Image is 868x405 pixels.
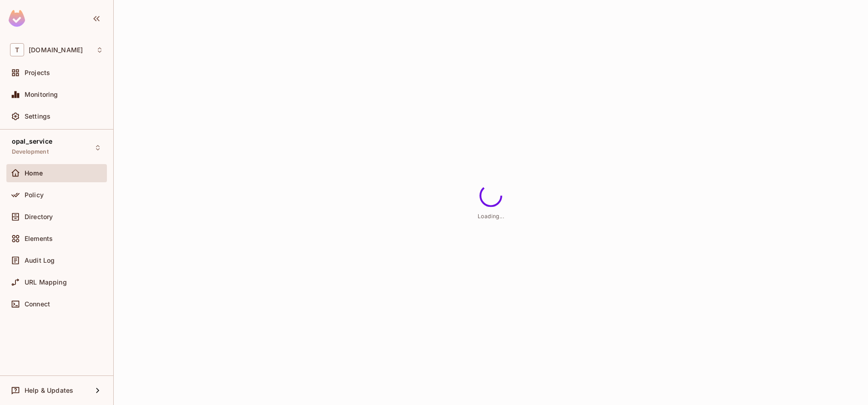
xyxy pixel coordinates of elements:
[29,46,83,54] span: Workspace: t-mobile.com
[25,257,55,264] span: Audit Log
[10,43,24,56] span: T
[25,191,44,199] span: Policy
[478,212,504,219] span: Loading...
[25,387,73,394] span: Help & Updates
[25,213,53,220] span: Directory
[12,148,49,155] span: Development
[25,91,58,98] span: Monitoring
[12,138,52,145] span: opal_service
[25,113,50,120] span: Settings
[25,235,53,242] span: Elements
[9,10,25,27] img: SReyMgAAAABJRU5ErkJggg==
[25,170,43,177] span: Home
[25,300,50,308] span: Connect
[25,279,67,286] span: URL Mapping
[25,69,50,76] span: Projects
